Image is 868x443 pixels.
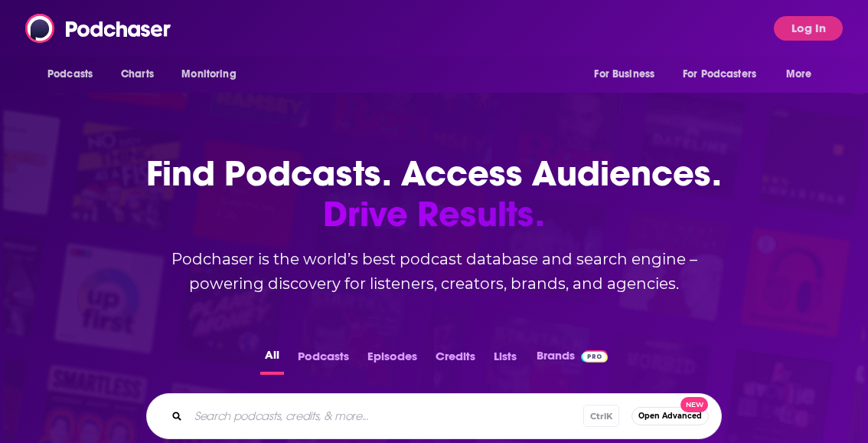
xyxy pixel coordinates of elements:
[489,345,521,375] button: Lists
[111,60,163,89] a: Charts
[25,14,172,43] img: Podchaser - Follow, Share and Rate Podcasts
[146,393,722,439] div: Search podcasts, credits, & more...
[583,405,619,427] span: Ctrl K
[260,345,284,375] button: All
[594,64,654,85] span: For Business
[775,60,831,89] button: open menu
[293,345,354,375] button: Podcasts
[581,350,608,363] img: Podchaser Pro
[680,397,708,413] span: New
[683,64,756,85] span: For Podcasters
[431,345,480,375] button: Credits
[631,407,709,425] button: Open AdvancedNew
[363,345,422,375] button: Episodes
[774,16,843,41] button: Log In
[37,60,113,89] button: open menu
[583,60,674,89] button: open menu
[537,345,608,375] a: BrandsPodchaser Pro
[638,412,702,420] span: Open Advanced
[181,64,236,85] span: Monitoring
[188,404,583,428] input: Search podcasts, credits, & more...
[128,153,740,235] h1: Find Podcasts. Access Audiences.
[171,60,256,89] button: open menu
[673,60,778,89] button: open menu
[786,64,812,85] span: More
[128,194,740,235] span: Drive Results.
[47,64,93,85] span: Podcasts
[121,64,154,85] span: Charts
[128,247,740,296] h2: Podchaser is the world’s best podcast database and search engine – powering discovery for listene...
